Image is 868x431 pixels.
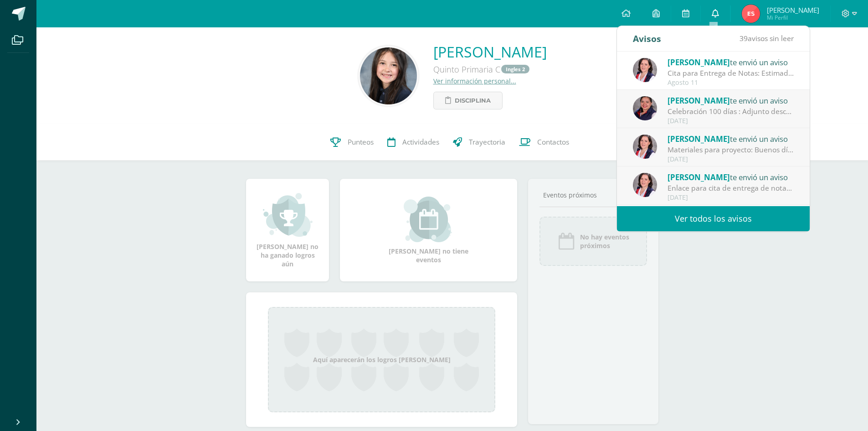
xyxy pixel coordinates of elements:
div: te envió un aviso [668,171,794,183]
a: Ver todos los avisos [617,206,810,231]
span: Punteos [348,138,374,147]
span: Disciplina [455,92,491,109]
div: Agosto 11 [668,79,794,87]
span: No hay eventos próximos [580,233,629,250]
a: Punteos [324,124,380,161]
div: Enlace para cita de entrega de notas: Estimados padres, adjunto encontrarán el link para poder co... [668,183,794,193]
span: 39 [740,33,748,43]
div: [DATE] [668,194,794,202]
a: Ingles 2 [501,65,529,73]
div: Eventos próximos [539,191,647,199]
a: Contactos [512,124,576,161]
div: Celebración 100 días : Adjunto descripcion de actividad a realizar para celebrar 100 días de clases. [668,106,794,117]
img: event_icon.png [557,232,575,250]
img: b752c9748a4f0758240c68d3906bc169.png [742,5,760,23]
span: avisos sin leer [740,33,794,43]
div: [DATE] [668,156,794,163]
span: [PERSON_NAME] [767,5,819,15]
div: te envió un aviso [668,133,794,145]
div: te envió un aviso [668,56,794,68]
span: [PERSON_NAME] [668,172,730,182]
img: event_small.png [404,197,453,242]
a: [PERSON_NAME] [433,42,547,62]
span: Trayectoria [469,138,505,147]
a: Ver información personal... [433,77,516,85]
a: Disciplina [433,92,503,109]
a: Trayectoria [446,124,512,161]
span: [PERSON_NAME] [668,57,730,68]
div: Quinto Primaria C [433,62,547,77]
img: de9f1807b6a2958b18e4ad4fe036f4e5.png [360,47,417,104]
span: [PERSON_NAME] [668,134,730,144]
div: Materiales para proyecto: Buenos días, adjunto envío los materiales necesarios para el proyecto d... [668,145,794,155]
img: 87faf6667f8ec11da615d376c820e1d2.png [633,96,657,120]
div: [PERSON_NAME] no ha ganado logros aún [255,192,320,268]
div: Avisos [633,26,661,51]
img: achievement_small.png [263,192,313,238]
img: 63cf58ff7b2c2cbaeec53fdbe42421be.png [633,135,657,159]
div: te envió un aviso [668,94,794,106]
div: Aquí aparecerán los logros [PERSON_NAME] [268,307,495,412]
span: Contactos [537,138,569,147]
span: [PERSON_NAME] [668,95,730,106]
div: [DATE] [668,117,794,125]
img: 63cf58ff7b2c2cbaeec53fdbe42421be.png [633,173,657,197]
span: Mi Perfil [767,14,819,21]
a: Actividades [380,124,446,161]
img: 63cf58ff7b2c2cbaeec53fdbe42421be.png [633,58,657,82]
span: Actividades [402,138,439,147]
div: [PERSON_NAME] no tiene eventos [383,197,474,264]
div: Cita para Entrega de Notas: Estimados padres, adjunto encontrará el enlace para realizar su cita ... [668,68,794,78]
